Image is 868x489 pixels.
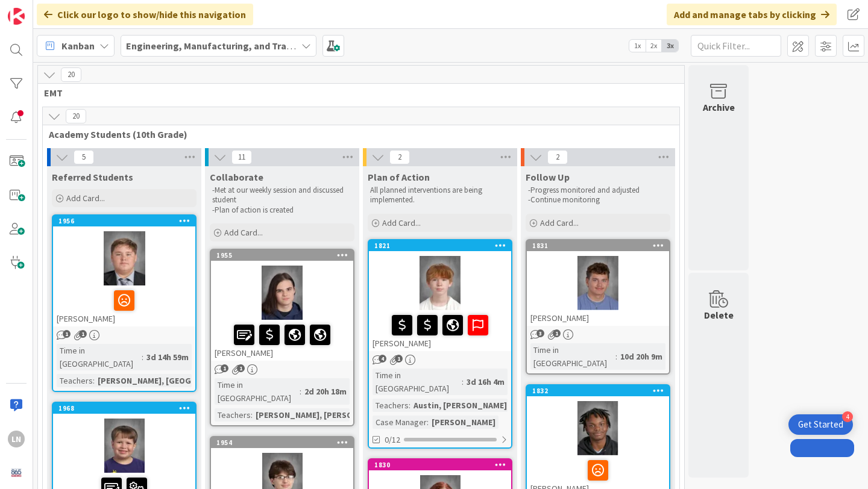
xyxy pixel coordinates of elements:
[210,249,354,426] a: 1955[PERSON_NAME]Time in [GEOGRAPHIC_DATA]:2d 20h 18mTeachers:[PERSON_NAME], [PERSON_NAME], We...
[382,217,421,228] span: Add Card...
[211,320,353,361] div: [PERSON_NAME]
[211,250,353,261] div: 1955
[409,399,410,412] span: :
[224,227,263,238] span: Add Card...
[553,329,561,337] span: 1
[368,171,430,183] span: Plan of Action
[37,4,253,25] div: Click our logo to show/hide this navigation
[369,459,511,470] div: 1830
[126,40,339,52] b: Engineering, Manufacturing, and Transportation
[216,438,353,447] div: 1954
[429,416,498,429] div: [PERSON_NAME]
[215,378,300,405] div: Time in [GEOGRAPHIC_DATA]
[368,239,512,449] a: 1821[PERSON_NAME]Time in [GEOGRAPHIC_DATA]:3d 16h 4mTeachers:Austin, [PERSON_NAME] (2...Case Mana...
[788,414,853,435] div: Open Get Started checklist, remaining modules: 4
[536,329,544,337] span: 3
[44,87,669,99] span: EMT
[95,374,257,387] div: [PERSON_NAME], [GEOGRAPHIC_DATA]...
[532,241,669,250] div: 1831
[53,285,195,326] div: [PERSON_NAME]
[143,350,192,364] div: 3d 14h 59m
[57,374,93,387] div: Teachers
[374,461,511,469] div: 1830
[369,240,511,251] div: 1821
[615,350,617,363] span: :
[8,431,25,447] div: LN
[253,408,414,422] div: [PERSON_NAME], [PERSON_NAME], We...
[798,419,843,431] div: Get Started
[526,239,670,375] a: 1831[PERSON_NAME]Time in [GEOGRAPHIC_DATA]:10d 20h 9m
[210,171,263,183] span: Collaborate
[8,464,25,481] img: avatar
[369,310,511,351] div: [PERSON_NAME]
[527,240,669,326] div: 1831[PERSON_NAME]
[464,375,508,388] div: 3d 16h 4m
[667,4,837,25] div: Add and manage tabs by clicking
[211,437,353,448] div: 1954
[369,240,511,351] div: 1821[PERSON_NAME]
[211,250,353,361] div: 1955[PERSON_NAME]
[462,375,464,388] span: :
[79,330,87,338] span: 1
[231,150,252,164] span: 11
[629,40,646,52] span: 1x
[221,364,228,372] span: 1
[58,404,195,413] div: 1968
[374,241,511,250] div: 1821
[66,109,86,123] span: 20
[53,216,195,326] div: 1956[PERSON_NAME]
[61,39,95,53] span: Kanban
[662,40,678,52] span: 3x
[66,193,105,204] span: Add Card...
[646,40,662,52] span: 2x
[93,374,95,387] span: :
[212,185,352,205] p: -Met at our weekly session and discussed student
[395,355,403,363] span: 1
[389,150,410,164] span: 2
[373,416,427,429] div: Case Manager
[704,308,734,322] div: Delete
[527,385,669,396] div: 1832
[385,434,400,446] span: 0/12
[370,185,510,205] p: All planned interventions are being implemented.
[526,171,570,183] span: Follow Up
[237,364,245,372] span: 1
[547,150,568,164] span: 2
[215,408,251,422] div: Teachers
[842,411,853,422] div: 4
[300,385,301,398] span: :
[373,399,409,412] div: Teachers
[540,217,579,228] span: Add Card...
[617,350,665,363] div: 10d 20h 9m
[251,408,253,422] span: :
[53,216,195,226] div: 1956
[212,205,352,215] p: -Plan of action is created
[53,403,195,414] div: 1968
[63,330,71,338] span: 1
[216,251,353,260] div: 1955
[8,8,25,25] img: Visit kanbanzone.com
[410,399,526,412] div: Austin, [PERSON_NAME] (2...
[58,217,195,225] div: 1956
[527,310,669,326] div: [PERSON_NAME]
[142,350,143,364] span: :
[74,150,94,164] span: 5
[530,343,615,370] div: Time in [GEOGRAPHIC_DATA]
[528,195,668,205] p: -Continue monitoring
[427,416,429,429] span: :
[532,387,669,395] div: 1832
[691,35,781,57] input: Quick Filter...
[52,214,197,392] a: 1956[PERSON_NAME]Time in [GEOGRAPHIC_DATA]:3d 14h 59mTeachers:[PERSON_NAME], [GEOGRAPHIC_DATA]...
[61,67,81,82] span: 20
[527,240,669,251] div: 1831
[301,385,350,398] div: 2d 20h 18m
[57,344,142,370] div: Time in [GEOGRAPHIC_DATA]
[373,369,462,395] div: Time in [GEOGRAPHIC_DATA]
[379,355,386,363] span: 4
[49,128,664,140] span: Academy Students (10th Grade)
[52,171,133,183] span: Referred Students
[703,100,735,114] div: Archive
[528,185,668,195] p: -Progress monitored and adjusted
